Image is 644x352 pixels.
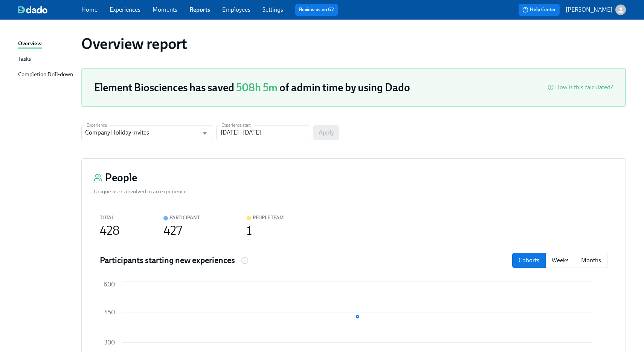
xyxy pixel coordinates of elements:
[552,256,569,265] p: Weeks
[512,253,607,268] div: date filter
[18,39,75,49] a: Overview
[519,4,560,16] button: Help Center
[566,6,612,14] p: [PERSON_NAME]
[100,214,114,222] div: Total
[163,227,182,235] div: 427
[512,253,546,268] button: cohorts
[18,55,31,64] div: Tasks
[81,6,98,13] a: Home
[519,256,539,265] p: Cohorts
[575,253,607,268] button: months
[94,81,410,94] h3: Element Biosciences has saved of admin time by using Dado
[104,281,115,288] tspan: 600
[189,6,210,13] a: Reports
[555,83,613,92] div: How is this calculated?
[18,70,75,80] a: Completion Drill-down
[522,6,556,14] span: Help Center
[105,171,137,184] h3: People
[247,227,252,235] div: 1
[581,256,601,265] p: Months
[545,253,575,268] button: weeks
[100,227,120,235] div: 428
[222,6,250,13] a: Employees
[18,39,42,49] div: Overview
[153,6,177,13] a: Moments
[104,339,115,346] tspan: 300
[253,214,284,222] div: People Team
[100,255,235,266] h4: Participants starting new experiences
[299,6,334,14] a: Review us on G2
[18,6,81,14] a: dado
[295,4,338,16] button: Review us on G2
[94,187,187,196] div: Unique users involved in an experience
[199,127,211,139] button: Open
[262,6,283,13] a: Settings
[18,70,73,80] div: Completion Drill-down
[81,35,187,53] h1: Overview report
[110,6,140,13] a: Experiences
[104,309,115,316] tspan: 450
[18,6,47,14] img: dado
[236,81,278,94] span: 508h 5m
[169,214,200,222] div: Participant
[566,5,626,15] button: [PERSON_NAME]
[18,55,75,64] a: Tasks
